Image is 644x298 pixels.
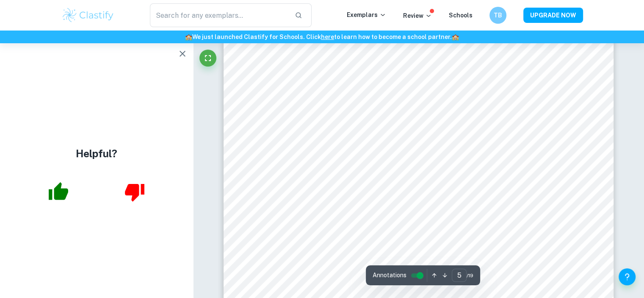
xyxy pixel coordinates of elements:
span: Annotations [373,271,406,280]
button: TB [489,7,506,24]
p: Exemplars [347,10,386,19]
button: Help and Feedback [619,268,636,285]
button: UPGRADE NOW [523,8,583,23]
span: 🏫 [452,33,459,40]
a: here [321,33,334,40]
span: 🏫 [185,33,192,40]
img: Clastify logo [61,7,115,24]
h6: We just launched Clastify for Schools. Click to learn how to become a school partner. [2,32,642,42]
input: Search for any exemplars... [150,3,288,27]
button: Fullscreen [199,50,216,67]
a: Schools [449,12,473,19]
h4: Helpful? [76,146,117,161]
h6: TB [493,11,503,20]
p: Review [403,11,432,20]
span: / 19 [467,272,473,279]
